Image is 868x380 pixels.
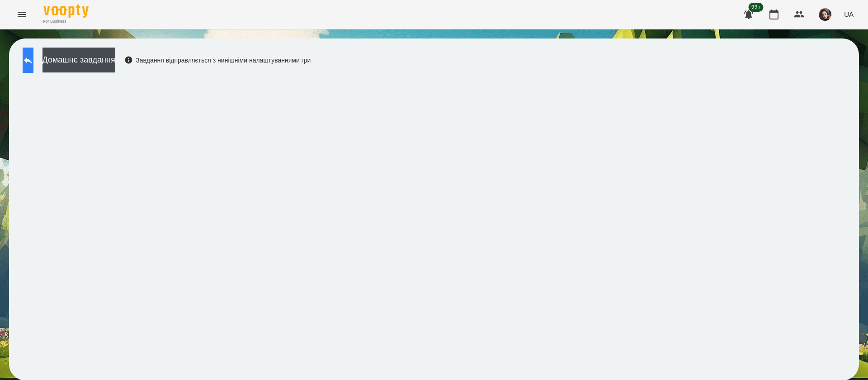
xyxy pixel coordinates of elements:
[840,6,857,23] button: UA
[11,4,33,25] button: Menu
[42,48,115,72] button: Домашнє завдання
[844,10,854,19] span: UA
[43,19,89,24] span: For Business
[124,56,311,65] div: Завдання відправляється з нинішніми налаштуваннями гри
[749,3,764,12] span: 99+
[819,8,831,21] img: 415cf204168fa55e927162f296ff3726.jpg
[43,5,89,18] img: Voopty Logo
